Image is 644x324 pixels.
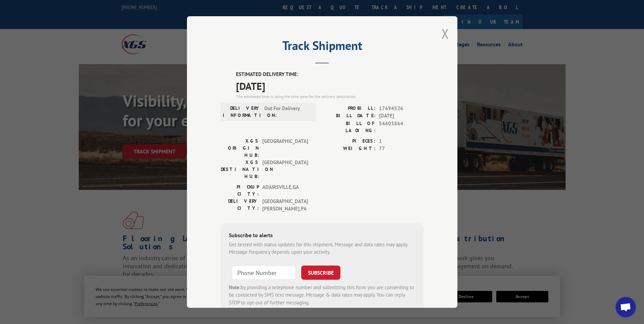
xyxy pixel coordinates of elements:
span: [DATE] [236,78,424,94]
strong: Note: [229,284,241,291]
input: Phone Number [232,266,296,280]
label: XGS DESTINATION HUB: [221,159,259,180]
button: SUBSCRIBE [301,266,340,280]
span: 1 [379,138,424,145]
div: The estimated time is using the time zone for the delivery destination. [236,94,424,100]
span: [GEOGRAPHIC_DATA] [262,138,308,159]
span: 77 [379,145,424,153]
span: Out For Delivery [264,105,310,119]
div: Subscribe to alerts [229,231,415,241]
label: PIECES: [322,138,376,145]
span: [GEOGRAPHIC_DATA] [262,159,308,180]
span: [GEOGRAPHIC_DATA][PERSON_NAME] , PA [262,198,308,213]
label: BILL OF LADING: [322,120,376,134]
span: [DATE] [379,112,424,120]
span: ADAIRSVILLE , GA [262,183,308,198]
label: BILL DATE: [322,112,376,120]
button: Close modal [442,25,449,43]
span: 17694526 [379,105,424,113]
label: XGS ORIGIN HUB: [221,138,259,159]
label: PROBILL: [322,105,376,113]
label: WEIGHT: [322,145,376,153]
label: PICKUP CITY: [221,183,259,198]
div: Get texted with status updates for this shipment. Message and data rates may apply. Message frequ... [229,241,415,256]
span: 54403864 [379,120,424,134]
div: by providing a telephone number and submitting this form you are consenting to be contacted by SM... [229,284,415,307]
div: Open chat [616,297,636,317]
label: DELIVERY INFORMATION: [223,105,261,119]
h2: Track Shipment [221,41,424,54]
label: ESTIMATED DELIVERY TIME: [236,71,424,78]
label: DELIVERY CITY: [221,198,259,213]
